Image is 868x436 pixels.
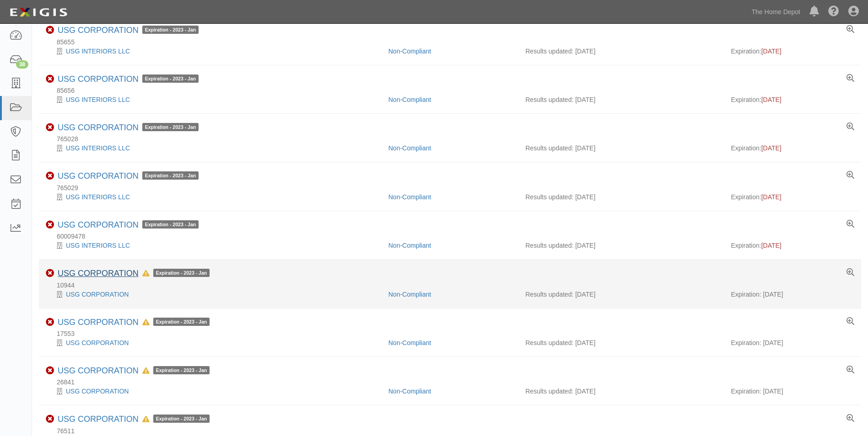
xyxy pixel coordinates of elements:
[761,48,782,55] span: [DATE]
[153,318,210,326] span: Expiration - 2023 - Jan
[7,4,70,21] img: logo-5460c22ac91f19d4615b14bd174203de0afe785f0fc80cf4dbbc73dc1793850b.png
[46,426,861,436] div: 76511
[731,192,854,202] div: Expiration:
[16,60,28,69] div: 38
[58,269,210,279] div: USG CORPORATION
[153,415,210,423] span: Expiration - 2023 - Jan
[142,74,199,83] span: Expiration - 2023 - Jan
[142,123,199,131] span: Expiration - 2023 - Jan
[46,387,382,396] div: USG CORPORATION
[388,388,431,395] a: Non-Compliant
[388,291,431,298] a: Non-Compliant
[525,47,717,56] div: Results updated: [DATE]
[388,339,431,346] a: Non-Compliant
[66,339,129,346] a: USG CORPORATION
[846,269,854,277] a: View results summary
[58,74,199,85] div: USG CORPORATION
[46,241,382,250] div: USG INTERIORS LLC
[761,193,782,201] span: [DATE]
[46,75,54,83] i: Non-Compliant
[142,171,199,180] span: Expiration - 2023 - Jan
[66,291,129,298] a: USG CORPORATION
[46,290,382,299] div: USG CORPORATION
[58,171,199,181] div: USG CORPORATION
[846,171,854,180] a: View results summary
[46,47,382,56] div: USG INTERIORS LLC
[66,144,130,152] a: USG INTERIORS LLC
[58,171,139,181] a: USG CORPORATION
[58,220,199,230] div: USG CORPORATION
[525,95,717,104] div: Results updated: [DATE]
[58,26,139,35] a: USG CORPORATION
[731,338,854,347] div: Expiration: [DATE]
[66,242,130,249] a: USG INTERIORS LLC
[66,388,129,395] a: USG CORPORATION
[846,74,854,83] a: View results summary
[388,144,431,152] a: Non-Compliant
[731,144,854,153] div: Expiration:
[46,86,861,95] div: 85656
[58,366,210,376] div: USG CORPORATION
[846,318,854,326] a: View results summary
[66,48,130,55] a: USG INTERIORS LLC
[153,366,210,374] span: Expiration - 2023 - Jan
[46,318,54,326] i: Non-Compliant
[731,95,854,104] div: Expiration:
[153,269,210,277] span: Expiration - 2023 - Jan
[46,172,54,180] i: Non-Compliant
[388,242,431,249] a: Non-Compliant
[66,193,130,201] a: USG INTERIORS LLC
[761,242,782,249] span: [DATE]
[46,183,861,192] div: 765029
[142,416,150,423] i: In Default since 02/14/2025
[46,367,54,375] i: Non-Compliant
[46,95,382,104] div: USG INTERIORS LLC
[388,193,431,201] a: Non-Compliant
[58,415,210,425] div: USG CORPORATION
[525,144,717,153] div: Results updated: [DATE]
[142,26,199,34] span: Expiration - 2023 - Jan
[46,123,54,132] i: Non-Compliant
[58,318,210,328] div: USG CORPORATION
[142,368,150,374] i: In Default since 02/14/2025
[525,241,717,250] div: Results updated: [DATE]
[747,3,805,21] a: The Home Depot
[46,329,861,338] div: 17553
[58,123,139,132] a: USG CORPORATION
[66,96,130,103] a: USG INTERIORS LLC
[46,378,861,387] div: 26841
[142,319,150,326] i: In Default since 02/14/2025
[388,48,431,55] a: Non-Compliant
[525,338,717,347] div: Results updated: [DATE]
[761,144,782,152] span: [DATE]
[846,26,854,34] a: View results summary
[46,134,861,144] div: 765028
[46,281,861,290] div: 10944
[731,387,854,396] div: Expiration: [DATE]
[46,26,54,34] i: Non-Compliant
[525,387,717,396] div: Results updated: [DATE]
[846,123,854,131] a: View results summary
[142,271,150,277] i: In Default since 02/14/2025
[58,123,199,133] div: USG CORPORATION
[46,269,54,277] i: Non-Compliant
[846,415,854,423] a: View results summary
[388,96,431,103] a: Non-Compliant
[58,318,139,327] a: USG CORPORATION
[761,96,782,103] span: [DATE]
[142,220,199,229] span: Expiration - 2023 - Jan
[46,221,54,229] i: Non-Compliant
[46,37,861,47] div: 85655
[846,220,854,229] a: View results summary
[58,366,139,375] a: USG CORPORATION
[46,192,382,202] div: USG INTERIORS LLC
[828,6,839,17] i: Help Center - Complianz
[58,26,199,36] div: USG CORPORATION
[46,232,861,241] div: 60009478
[58,220,139,229] a: USG CORPORATION
[731,290,854,299] div: Expiration: [DATE]
[525,290,717,299] div: Results updated: [DATE]
[46,415,54,423] i: Non-Compliant
[58,415,139,424] a: USG CORPORATION
[846,366,854,374] a: View results summary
